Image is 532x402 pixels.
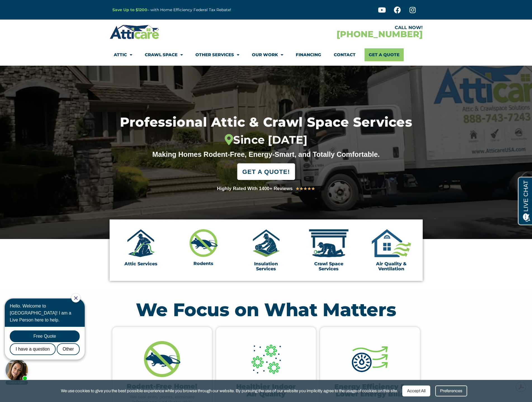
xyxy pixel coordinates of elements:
[311,185,315,192] i: ★
[114,48,132,61] a: Attic
[334,48,356,61] a: Contact
[124,261,157,266] a: Attic Services
[112,7,147,12] a: Save Up to $1200
[314,261,343,271] a: Crawl Space Services
[145,48,183,61] a: Crawl Space
[90,116,442,147] h1: Professional Attic & Crawl Space Services
[252,48,283,61] a: Our Work
[3,293,92,385] iframe: Chat Invitation
[365,48,404,61] a: Get A Quote
[296,48,321,61] a: Financing
[242,165,290,178] span: GET A QUOTE!
[295,185,315,192] div: 5/5
[435,386,467,396] div: Preferences
[90,133,442,146] div: Since [DATE]
[112,7,294,13] p: – with Home Efficiency Federal Tax Rebate!
[295,185,299,192] i: ★
[299,185,303,192] i: ★
[237,163,295,180] a: GET A QUOTE!
[193,261,213,266] a: Rodents
[14,4,45,11] span: Opens a chat window
[266,25,423,30] div: CALL NOW!
[376,261,406,271] a: Air Quality & Ventilation
[114,48,418,61] nav: Menu
[303,185,307,192] i: ★
[142,150,391,159] div: Making Homes Rodent-Free, Energy-Smart, and Totally Comfortable.
[402,386,430,396] div: Accept All
[195,48,239,61] a: Other Services
[112,301,420,319] h2: We Focus on What Matters
[217,185,293,193] div: Highly Rated With 1400+ Reviews
[61,387,398,394] span: We use cookies to give you the best possible experience while you browse through our website. By ...
[307,185,311,192] i: ★
[254,261,278,271] a: Insulation Services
